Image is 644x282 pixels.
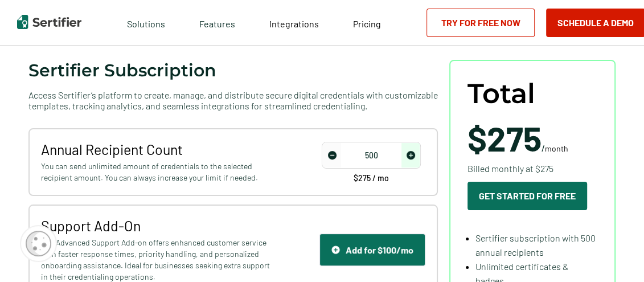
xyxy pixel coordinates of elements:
[269,15,319,30] a: Integrations
[41,141,270,158] span: Annual Recipient Count
[353,15,381,30] a: Pricing
[26,231,51,256] img: Cookie Popup Icon
[331,246,340,254] img: Support Icon
[587,227,644,282] iframe: Chat Widget
[28,60,216,81] span: Sertifier Subscription
[426,9,535,37] a: Try for Free Now
[328,151,337,160] img: Decrease Icon
[269,18,319,29] span: Integrations
[28,89,438,111] span: Access Sertifier’s platform to create, manage, and distribute secure digital credentials with cus...
[467,117,542,158] span: $275
[199,15,235,30] span: Features
[407,151,415,160] img: Increase Icon
[467,78,535,109] span: Total
[475,232,596,258] span: Sertifier subscription with 500 annual recipients
[467,182,587,210] button: Get Started For Free
[545,144,568,153] span: month
[467,161,553,175] span: Billed monthly at $275
[353,18,381,29] span: Pricing
[323,143,341,167] span: decrease number
[41,161,270,183] span: You can send unlimited amount of credentials to the selected recipient amount. You can always inc...
[354,174,389,182] span: $275 / mo
[331,244,413,255] div: Add for $100/mo
[319,234,425,266] button: Support IconAdd for $100/mo
[401,143,420,167] span: increase number
[41,217,270,234] span: Support Add-On
[17,15,81,29] img: Sertifier | Digital Credentialing Platform
[467,121,568,155] span: /
[127,15,165,30] span: Solutions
